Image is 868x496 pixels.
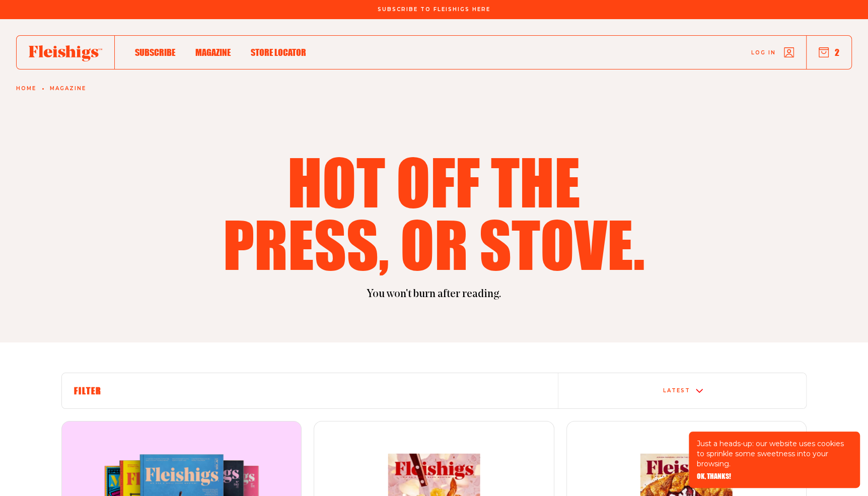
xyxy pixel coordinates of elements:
h1: Hot off the press, or stove. [216,150,652,275]
a: Magazine [195,45,231,59]
p: You won't burn after reading. [61,287,807,302]
a: Magazine [50,86,86,92]
button: 2 [819,47,839,58]
span: Subscribe To Fleishigs Here [378,7,490,13]
div: Latest [663,388,690,394]
span: Subscribe [135,47,175,58]
span: Log in [751,49,776,56]
span: Magazine [195,47,231,58]
a: Log in [751,47,794,57]
span: Store locator [251,47,306,58]
p: Just a heads-up: our website uses cookies to sprinkle some sweetness into your browsing. [697,439,852,469]
h6: Filter [74,385,546,396]
button: OK, THANKS! [697,473,731,480]
a: Home [16,86,36,92]
a: Store locator [251,45,306,59]
a: Subscribe To Fleishigs Here [376,7,492,12]
a: Subscribe [135,45,175,59]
